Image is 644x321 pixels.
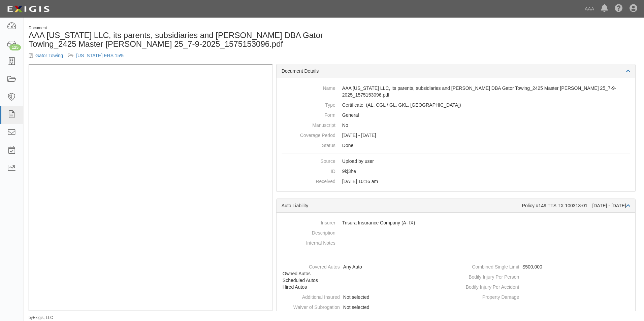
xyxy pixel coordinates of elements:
dt: Waiver of Subrogation [279,302,340,311]
dd: AAA [US_STATE] LLC, its parents, subsidiaries and [PERSON_NAME] DBA Gator Towing_2425 Master [PER... [282,83,630,100]
dt: Bodily Injury Per Person [458,272,519,280]
div: Policy #149 TTS TX 100313-01 [DATE] - [DATE] [522,202,630,209]
dt: ID [282,166,335,175]
dd: [DATE] 10:16 am [282,176,630,186]
dt: Additional Insured [279,292,340,300]
a: [US_STATE] ERS 15% [76,53,124,58]
dd: Auto Liability Commercial General Liability / Garage Liability Garage Keepers Liability On-Hook [282,100,630,110]
dd: Not selected [279,292,453,302]
a: Gator Towing [35,53,63,58]
div: Document [29,25,329,31]
dt: Combined Single Limit [458,262,519,270]
dd: No [282,120,630,130]
dd: Trisura Insurance Company (A- IX) [282,218,630,228]
dt: Received [282,176,335,185]
h1: AAA [US_STATE] LLC, its parents, subsidiaries and [PERSON_NAME] DBA Gator Towing_2425 Master [PER... [29,31,329,49]
dd: General [282,110,630,120]
i: Help Center - Complianz [615,5,623,13]
img: logo-5460c22ac91f19d4615b14bd174203de0afe785f0fc80cf4dbbc73dc1793850b.png [5,3,52,15]
dt: Source [282,156,335,165]
dt: Manuscript [282,120,335,129]
div: Auto Liability [282,202,522,209]
dd: Not selected [279,302,453,312]
dd: 9kj3he [282,166,630,176]
dt: Bodily Injury Per Accident [458,282,519,290]
dt: Status [282,140,335,149]
dt: Property Damage [458,292,519,300]
a: AAA [581,2,598,15]
dt: Description [282,228,335,236]
dd: Done [282,140,630,150]
dt: Coverage Period [282,130,335,139]
dt: Internal Notes [282,238,335,246]
dt: Form [282,110,335,118]
dd: Upload by user [282,156,630,166]
div: 125 [9,44,21,50]
dt: Type [282,100,335,108]
dd: $500,000 [458,262,633,272]
dd: Any Auto, Owned Autos, Scheduled Autos, Hired Autos [279,262,453,292]
div: Document Details [277,64,635,78]
dd: [DATE] - [DATE] [282,130,630,140]
dt: Covered Autos [279,262,340,270]
small: by [29,315,53,321]
dt: Insurer [282,218,335,226]
a: Exigis, LLC [33,315,53,320]
dt: Name [282,83,335,92]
